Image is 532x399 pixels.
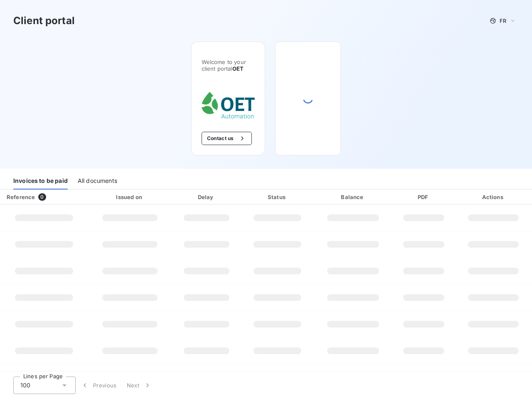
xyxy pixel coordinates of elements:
div: Issued on [90,193,170,201]
div: All documents [78,172,117,190]
div: Balance [315,193,391,201]
img: Company logo [202,92,255,118]
div: PDF [394,193,453,201]
span: Welcome to your client portal [202,59,255,72]
button: Next [122,377,157,394]
button: Contact us [202,132,252,145]
button: Previous [76,377,122,394]
div: Reference [7,194,35,200]
span: 100 [20,381,30,389]
span: 0 [38,193,46,201]
div: Status [243,193,312,201]
div: Actions [456,193,530,201]
h3: Client portal [13,13,75,28]
div: Delay [173,193,239,201]
span: FR [500,17,506,24]
div: Invoices to be paid [13,172,68,190]
span: OET [232,65,244,72]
